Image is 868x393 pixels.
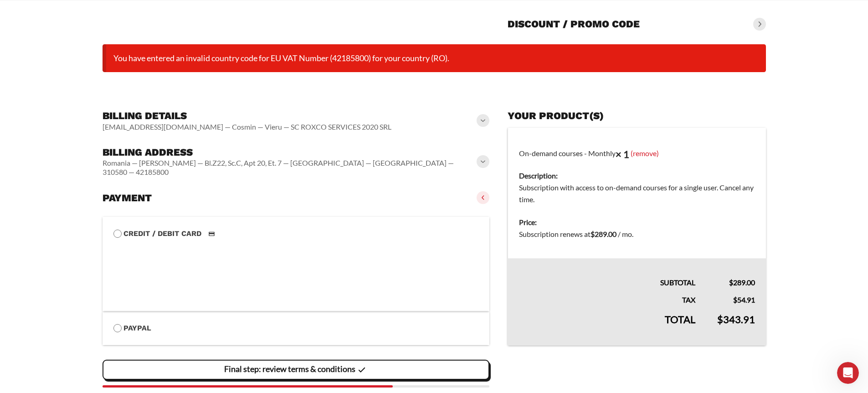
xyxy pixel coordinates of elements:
[7,62,175,107] div: Cosmin says…
[618,230,632,238] span: / mo
[519,230,633,238] span: Subscription renews at .
[508,128,766,211] td: On-demand courses - Monthly
[7,200,175,240] div: Fin says…
[113,322,479,334] label: PayPal
[631,149,659,157] a: (remove)
[7,200,122,220] div: Did that answer your question?Fin • 2m ago
[160,4,176,20] div: Close
[33,62,175,100] div: how to change the currency? It's currently in [PERSON_NAME] but I would like it to be it USD
[15,205,115,215] div: Did that answer your question?
[103,158,479,177] vaadin-horizontal-layout: Romania — [PERSON_NAME] — Bl.Z22, Sc.C, Apt 20, Et. 7 — [GEOGRAPHIC_DATA] — [GEOGRAPHIC_DATA] — 3...
[56,154,63,162] a: Source reference 10685972:
[112,238,477,300] iframe: Secure payment input frame
[8,280,175,295] textarea: Message…
[15,113,168,131] div: Use this link to switch to USD:
[729,278,755,287] bdi: 289.00
[44,11,113,21] p: The team can also help
[591,230,616,238] bdi: 289.00
[29,299,36,306] button: Gif picker
[508,306,706,346] th: Total
[616,148,629,160] strong: × 1
[15,113,128,130] a: [URL][DOMAIN_NAME]
[113,230,122,238] input: Credit / Debit CardCredit / Debit Card
[7,107,175,199] div: Use this link to switch to USD:[URL][DOMAIN_NAME]Make sure your billing address matches the USD c...
[15,167,168,194] div: This will be reviewed by a human - if you're not satisfied with this answer, just respond and our...
[103,110,391,122] h3: Billing details
[103,192,152,204] h3: Payment
[143,4,160,21] button: Home
[6,4,23,21] button: go back
[103,44,766,72] li: You have entered an invalid country code for EU VAT Number (42185800) for your country (RO).
[103,146,479,159] h3: Billing address
[15,135,168,162] div: Make sure your billing address matches the USD currency to complete payment successfully.
[508,258,706,288] th: Subtotal
[508,18,640,31] h3: Discount / promo code
[44,5,55,11] h1: Fin
[717,313,723,325] span: $
[519,182,755,205] dd: Subscription with access to on-demand courses for a single user. Cancel any time.
[113,228,479,240] label: Credit / Debit Card
[519,216,755,228] dt: Price:
[733,295,755,304] bdi: 54.91
[40,68,168,94] div: how to change the currency? It's currently in [PERSON_NAME] but I would like it to be it USD
[203,228,220,239] img: Credit / Debit Card
[7,107,175,200] div: Fin says…
[103,122,391,131] vaadin-horizontal-layout: [EMAIL_ADDRESS][DOMAIN_NAME] — Cosmin — Vieru — SC ROXCO SERVICES 2020 SRL
[729,278,733,287] span: $
[156,295,171,310] button: Send a message…
[837,362,859,384] iframe: Intercom live chat
[15,221,50,227] div: Fin • 2m ago
[26,5,41,20] img: Profile image for Fin
[113,324,122,332] input: PayPal
[508,288,706,306] th: Tax
[103,360,490,380] vaadin-button: Final step: review terms & conditions
[733,295,737,304] span: $
[591,230,595,238] span: $
[519,170,755,182] dt: Description:
[14,299,21,306] button: Emoji picker
[717,313,755,325] bdi: 343.91
[43,299,51,306] button: Upload attachment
